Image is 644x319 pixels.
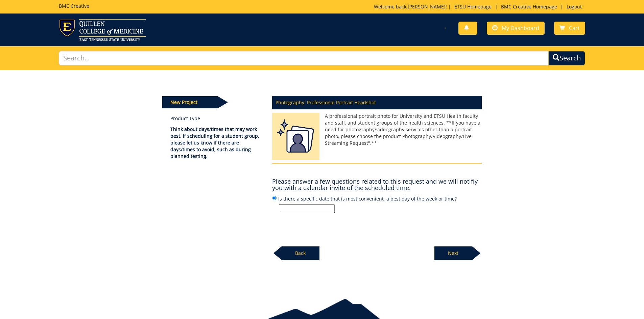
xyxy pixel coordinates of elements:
label: Is there a specific date that is most convenient, a best day of the week or time? [272,195,482,213]
p: Think about days/times that may work best. If scheduling for a student group, please let us know ... [170,126,262,160]
h5: BMC Creative [59,3,89,8]
input: Is there a specific date that is most convenient, a best day of the week or time? [272,196,277,200]
p: A professional portrait photo for University and ETSU Health faculty and staff, and student group... [272,113,482,147]
a: [PERSON_NAME] [408,3,446,10]
h4: Please answer a few questions related to this request and we will notifiy you with a calendar inv... [272,178,482,192]
img: Professional Headshot [272,113,319,163]
input: Is there a specific date that is most convenient, a best day of the week or time? [279,204,335,213]
a: BMC Creative Homepage [498,3,560,10]
p: Back [282,246,319,260]
a: Cart [554,22,585,35]
a: ETSU Homepage [451,3,495,10]
p: New Project [162,96,218,108]
span: Cart [569,24,580,32]
a: Product Type [170,115,262,122]
a: My Dashboard [487,22,545,35]
p: Photography: Professional Portrait Headshot [272,96,482,109]
img: ETSU logo [59,19,146,41]
input: Search... [59,51,549,65]
p: Next [434,246,472,260]
p: Welcome back, ! | | | [374,3,585,10]
button: Search [548,51,585,65]
span: My Dashboard [502,24,539,32]
a: Logout [563,3,585,10]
